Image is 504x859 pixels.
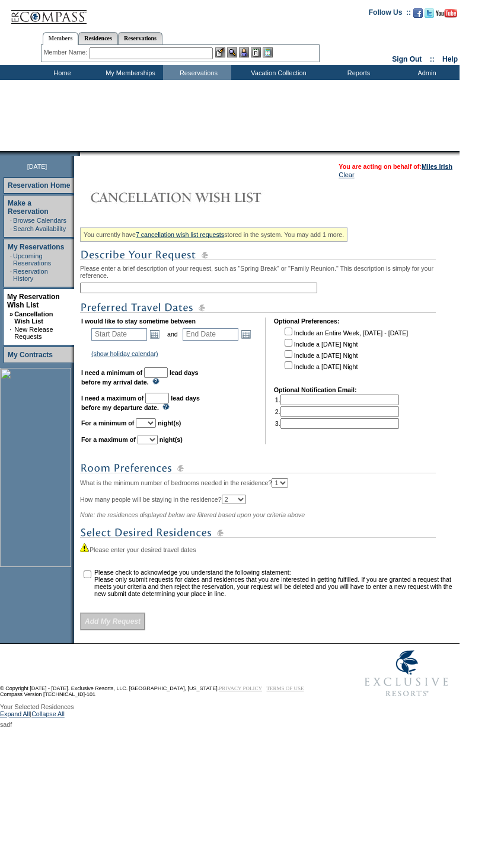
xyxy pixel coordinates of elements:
[267,685,304,691] a: TERMS OF USE
[8,243,64,251] a: My Reservations
[91,350,158,357] a: (show holiday calendar)
[80,543,457,553] div: Please enter your desired travel dates
[339,163,452,170] span: You are acting on behalf of:
[13,225,66,232] a: Search Availability
[9,326,13,340] td: ·
[80,613,145,630] input: Add My Request
[425,12,434,19] a: Follow us on Twitter
[91,328,147,341] input: Date format: M/D/Y. Shortcut keys: [T] for Today. [UP] or [.] for Next Day. [DOWN] or [,] for Pre...
[81,395,143,402] b: I need a maximum of
[80,227,347,242] div: You currently have stored in the system. You may add 1 more.
[80,543,90,552] img: icon_alert2.gif
[413,12,423,19] a: Become our fan on Facebook
[282,326,408,378] td: Include an Entire Week, [DATE] - [DATE] Include a [DATE] Night Include a [DATE] Night Include a [...
[215,47,225,57] img: b_edit.gif
[10,268,12,282] td: ·
[80,223,457,630] div: Please enter a brief description of your request, such as "Spring Break" or "Family Reunion." Thi...
[27,163,47,170] span: [DATE]
[183,328,238,341] input: Date format: M/D/Y. Shortcut keys: [T] for Today. [UP] or [.] for Next Day. [DOWN] or [,] for Pre...
[353,644,460,703] img: Exclusive Resorts
[78,32,118,44] a: Residences
[339,171,354,178] a: Clear
[27,65,95,80] td: Home
[13,252,51,267] a: Upcoming Reservations
[275,418,399,429] td: 3.
[94,569,455,597] td: Please check to acknowledge you understand the following statement: Please only submit requests f...
[430,55,435,63] span: ::
[95,65,163,80] td: My Memberships
[80,511,305,518] span: Note: the residences displayed below are filtered based upon your criteria above
[80,185,317,209] img: Cancellation Wish List
[81,318,196,325] b: I would like to stay sometime between
[7,293,60,309] a: My Reservation Wish List
[148,328,161,341] a: Open the calendar popup.
[227,47,237,57] img: View
[14,326,53,340] a: New Release Requests
[165,326,180,342] td: and
[391,65,460,80] td: Admin
[8,199,49,216] a: Make a Reservation
[219,685,262,691] a: PRIVACY POLICY
[152,378,160,384] img: questionMark_lightBlue.gif
[275,395,399,405] td: 1.
[369,7,411,21] td: Follow Us ::
[163,65,231,80] td: Reservations
[81,369,142,376] b: I need a minimum of
[9,310,13,318] b: »
[275,406,399,417] td: 2.
[31,710,65,721] a: Collapse All
[413,8,423,18] img: Become our fan on Facebook
[392,55,422,63] a: Sign Out
[323,65,391,80] td: Reports
[8,181,70,190] a: Reservation Home
[118,32,162,44] a: Reservations
[81,419,134,427] b: For a minimum of
[81,395,200,411] b: lead days before my departure date.
[274,318,340,325] b: Optional Preferences:
[231,65,323,80] td: Vacation Collection
[76,151,80,156] img: promoShadowLeftCorner.gif
[13,268,48,282] a: Reservation History
[14,310,53,325] a: Cancellation Wish List
[274,386,357,393] b: Optional Notification Email:
[81,436,136,443] b: For a maximum of
[422,163,452,170] a: Miles Irish
[10,217,12,224] td: ·
[80,151,81,156] img: blank.gif
[263,47,273,57] img: b_calculator.gif
[136,231,224,238] a: 7 cancellation wish list requests
[436,9,457,18] img: Subscribe to our YouTube Channel
[239,47,249,57] img: Impersonate
[44,47,90,57] div: Member Name:
[162,403,170,410] img: questionMark_lightBlue.gif
[10,252,12,267] td: ·
[81,369,199,386] b: lead days before my arrival date.
[13,217,66,224] a: Browse Calendars
[240,328,253,341] a: Open the calendar popup.
[251,47,261,57] img: Reservations
[436,12,457,19] a: Subscribe to our YouTube Channel
[425,8,434,18] img: Follow us on Twitter
[43,32,79,45] a: Members
[158,419,181,427] b: night(s)
[160,436,183,443] b: night(s)
[442,55,458,63] a: Help
[8,351,53,359] a: My Contracts
[10,225,12,232] td: ·
[80,461,436,476] img: subTtlRoomPreferences.gif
